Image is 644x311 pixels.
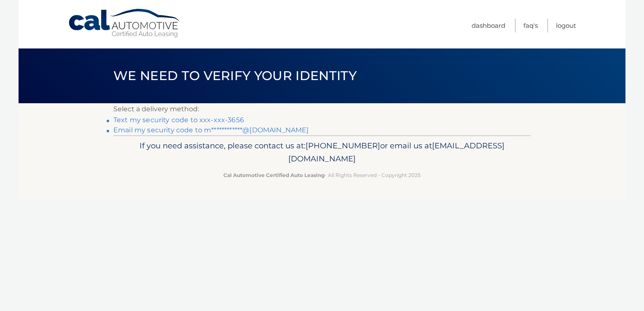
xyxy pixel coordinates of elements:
[223,172,325,178] strong: Cal Automotive Certified Auto Leasing
[119,139,525,166] p: If you need assistance, please contact us at: or email us at
[306,141,380,150] span: [PHONE_NUMBER]
[113,103,531,115] p: Select a delivery method:
[68,8,182,38] a: Cal Automotive
[119,171,525,180] p: - All Rights Reserved - Copyright 2025
[523,19,538,32] a: FAQ's
[113,116,244,124] a: Text my security code to xxx-xxx-3656
[556,19,576,32] a: Logout
[472,19,505,32] a: Dashboard
[113,68,357,83] span: We need to verify your identity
